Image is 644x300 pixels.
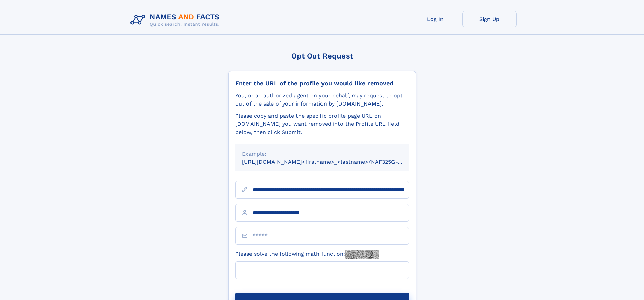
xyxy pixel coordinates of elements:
[408,11,462,27] a: Log In
[228,52,416,60] div: Opt Out Request
[235,250,379,259] label: Please solve the following math function:
[235,92,409,108] div: You, or an authorized agent on your behalf, may request to opt-out of the sale of your informatio...
[462,11,517,27] a: Sign Up
[242,159,422,165] small: [URL][DOMAIN_NAME]<firstname>_<lastname>/NAF325G-xxxxxxxx
[235,112,409,136] div: Please copy and paste the specific profile page URL on [DOMAIN_NAME] you want removed into the Pr...
[128,11,225,29] img: Logo Names and Facts
[235,79,409,87] div: Enter the URL of the profile you would like removed
[242,150,402,158] div: Example:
